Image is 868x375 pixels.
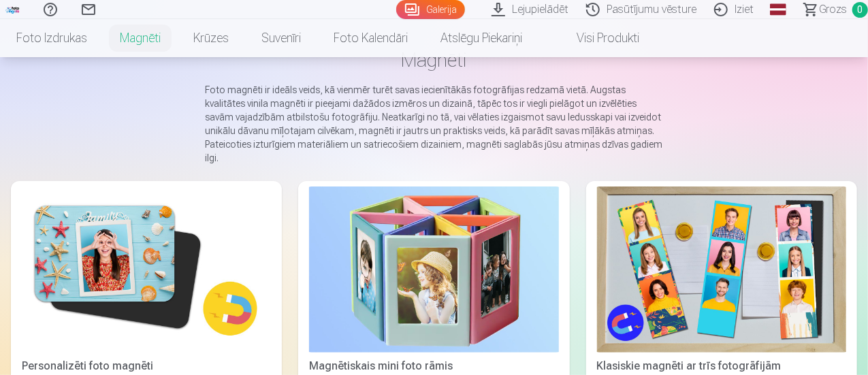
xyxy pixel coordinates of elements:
[424,19,539,57] a: Atslēgu piekariņi
[5,5,20,14] img: /fa1
[304,358,564,374] div: Magnētiskais mini foto rāmis
[22,186,271,353] img: Personalizēti foto magnēti
[245,19,317,57] a: Suvenīri
[597,186,846,353] img: Klasiskie magnēti ar trīs fotogrāfijām
[539,19,656,57] a: Visi produkti
[819,1,847,18] span: Grozs
[103,19,177,57] a: Magnēti
[22,48,846,72] h1: Magnēti
[16,358,276,374] div: Personalizēti foto magnēti
[592,358,852,374] div: Klasiskie magnēti ar trīs fotogrāfijām
[206,83,663,165] p: Foto magnēti ir ideāls veids, kā vienmēr turēt savas iecienītākās fotogrāfijas redzamā vietā. Aug...
[177,19,245,57] a: Krūzes
[317,19,424,57] a: Foto kalendāri
[852,2,868,18] span: 0
[309,186,558,353] img: Magnētiskais mini foto rāmis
